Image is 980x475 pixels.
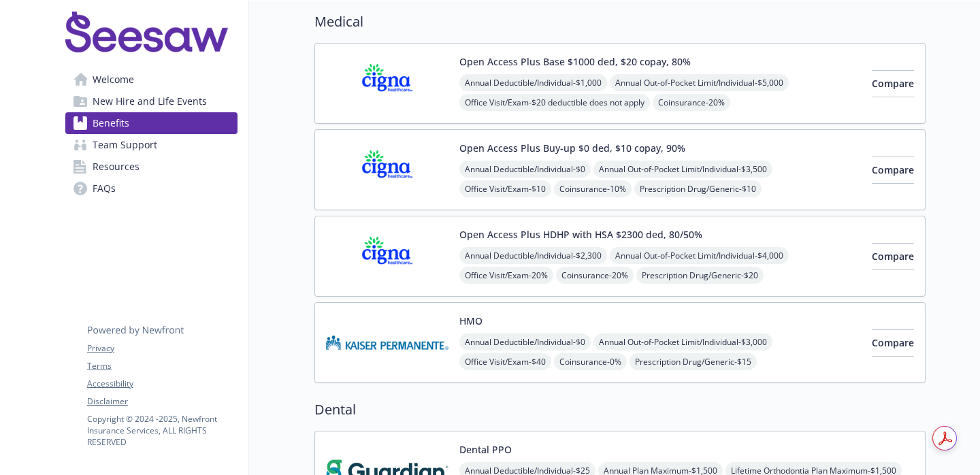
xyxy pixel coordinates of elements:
span: Compare [872,250,914,263]
h2: Medical [314,12,926,32]
span: Annual Deductible/Individual - $2,300 [459,247,607,264]
button: HMO [459,314,483,328]
button: Open Access Plus Buy-up $0 ded, $10 copay, 90% [459,141,685,155]
img: CIGNA carrier logo [326,141,448,199]
span: Benefits [93,112,129,134]
img: CIGNA carrier logo [326,54,448,112]
span: Office Visit/Exam - $20 deductible does not apply [459,94,650,111]
span: Coinsurance - 20% [653,94,730,111]
span: Resources [93,156,140,178]
span: Annual Out-of-Pocket Limit/Individual - $3,000 [593,333,772,350]
a: New Hire and Life Events [65,91,238,112]
a: Welcome [65,69,238,91]
span: Coinsurance - 20% [556,267,634,284]
span: Annual Out-of-Pocket Limit/Individual - $5,000 [610,74,789,91]
button: Dental PPO [459,442,512,457]
a: Team Support [65,134,238,156]
button: Open Access Plus Base $1000 ded, $20 copay, 80% [459,54,691,69]
span: Compare [872,163,914,176]
span: Office Visit/Exam - $40 [459,353,551,370]
button: Open Access Plus HDHP with HSA $2300 ded, 80/50% [459,227,702,242]
button: Compare [872,243,914,270]
span: Compare [872,336,914,349]
span: Coinsurance - 0% [554,353,627,370]
span: Annual Out-of-Pocket Limit/Individual - $3,500 [593,161,772,178]
span: Annual Deductible/Individual - $0 [459,333,591,350]
span: Annual Deductible/Individual - $1,000 [459,74,607,91]
a: Accessibility [87,378,237,390]
span: Welcome [93,69,134,91]
a: FAQs [65,178,238,199]
span: New Hire and Life Events [93,91,207,112]
a: Disclaimer [87,395,237,408]
span: Office Visit/Exam - $10 [459,180,551,197]
img: Kaiser Permanente Insurance Company carrier logo [326,314,448,372]
span: Prescription Drug/Generic - $15 [630,353,757,370]
span: Coinsurance - 10% [554,180,632,197]
span: Annual Deductible/Individual - $0 [459,161,591,178]
a: Benefits [65,112,238,134]
a: Resources [65,156,238,178]
button: Compare [872,329,914,357]
span: Office Visit/Exam - 20% [459,267,553,284]
span: Prescription Drug/Generic - $20 [636,267,764,284]
p: Copyright © 2024 - 2025 , Newfront Insurance Services, ALL RIGHTS RESERVED [87,413,237,448]
img: CIGNA carrier logo [326,227,448,285]
span: Prescription Drug/Generic - $10 [634,180,762,197]
h2: Dental [314,399,926,420]
span: Compare [872,77,914,90]
a: Privacy [87,342,237,355]
a: Terms [87,360,237,372]
span: Annual Out-of-Pocket Limit/Individual - $4,000 [610,247,789,264]
button: Compare [872,70,914,97]
span: FAQs [93,178,116,199]
span: Team Support [93,134,157,156]
button: Compare [872,157,914,184]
